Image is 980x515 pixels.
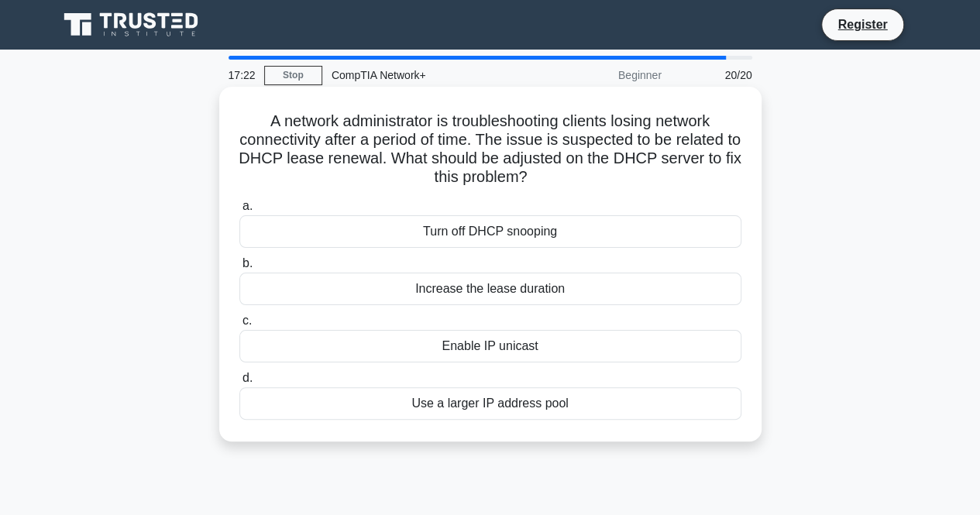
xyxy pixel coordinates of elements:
[239,387,741,420] div: Use a larger IP address pool
[238,112,743,187] h5: A network administrator is troubleshooting clients losing network connectivity after a period of ...
[671,60,762,91] div: 20/20
[264,66,322,85] a: Stop
[239,273,741,305] div: Increase the lease duration
[239,215,741,248] div: Turn off DHCP snooping
[828,15,896,34] a: Register
[535,60,671,91] div: Beginner
[239,330,741,362] div: Enable IP unicast
[219,60,264,91] div: 17:22
[242,199,253,212] span: a.
[242,371,253,384] span: d.
[322,60,535,91] div: CompTIA Network+
[242,256,253,270] span: b.
[242,314,252,327] span: c.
